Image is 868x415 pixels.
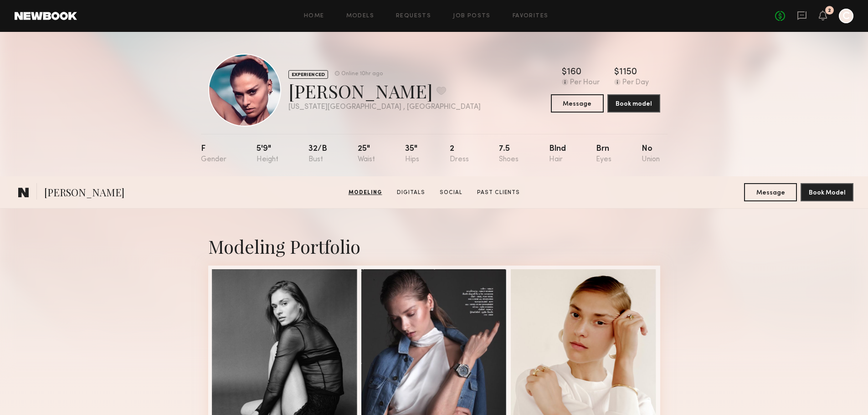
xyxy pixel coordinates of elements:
[828,8,831,13] div: 2
[44,185,124,201] span: [PERSON_NAME]
[513,13,549,19] a: Favorites
[453,13,491,19] a: Job Posts
[570,79,600,87] div: Per Hour
[801,188,853,196] a: Book Model
[607,94,660,113] button: Book model
[744,183,797,201] button: Message
[450,145,469,164] div: 2
[473,189,524,197] a: Past Clients
[567,68,581,77] div: 160
[551,94,604,113] button: Message
[619,68,637,77] div: 1150
[288,103,481,111] div: [US_STATE][GEOGRAPHIC_DATA] , [GEOGRAPHIC_DATA]
[345,189,386,197] a: Modeling
[393,189,429,197] a: Digitals
[562,68,567,77] div: $
[358,145,375,164] div: 25"
[622,79,649,87] div: Per Day
[346,13,374,19] a: Models
[308,145,327,164] div: 32/b
[201,145,226,164] div: F
[341,71,383,77] div: Online 10hr ago
[801,183,853,201] button: Book Model
[208,234,660,258] div: Modeling Portfolio
[549,145,566,164] div: Blnd
[436,189,466,197] a: Social
[288,70,328,79] div: EXPERIENCED
[642,145,660,164] div: No
[405,145,419,164] div: 35"
[257,145,278,164] div: 5'9"
[596,145,611,164] div: Brn
[614,68,619,77] div: $
[288,79,481,103] div: [PERSON_NAME]
[304,13,324,19] a: Home
[499,145,519,164] div: 7.5
[396,13,431,19] a: Requests
[839,9,853,23] a: C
